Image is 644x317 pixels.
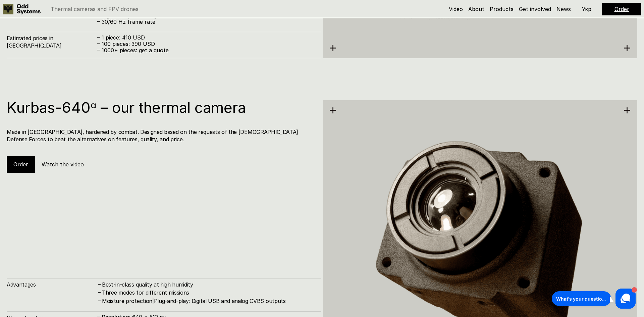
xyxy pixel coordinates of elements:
[102,297,315,305] h4: Moisture protection|Plug-and-play: Digital USB and analog CVBS outputs
[7,281,97,288] h4: Advantages
[7,34,97,50] h4: Estimated prices in [GEOGRAPHIC_DATA]
[98,289,101,296] h4: –
[97,34,315,54] p: – 1 piece: 410 USD – 100 pieces: 390 USD – 1000+ pieces: get a quote
[7,128,315,143] h4: Made in [GEOGRAPHIC_DATA], hardened by combat. Designed based on the requests of the [DEMOGRAPHIC...
[102,289,315,296] h4: Three modes for different missions
[468,6,484,12] a: About
[449,6,463,12] a: Video
[98,297,101,304] h4: –
[7,100,315,115] h1: Kurbas-640ᵅ – our thermal camera
[98,281,101,288] h4: –
[42,161,84,168] h5: Watch the video
[519,6,551,12] a: Get involved
[614,6,629,12] a: Order
[490,6,514,12] a: Products
[550,287,637,310] iframe: HelpCrunch
[582,6,591,12] p: Укр
[97,19,315,25] p: – 30/60 Hz frame rate
[51,6,139,12] p: Thermal cameras and FPV drones
[102,281,315,288] h4: Best-in-class quality at high humidity
[556,6,571,12] a: News
[13,161,28,168] a: Order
